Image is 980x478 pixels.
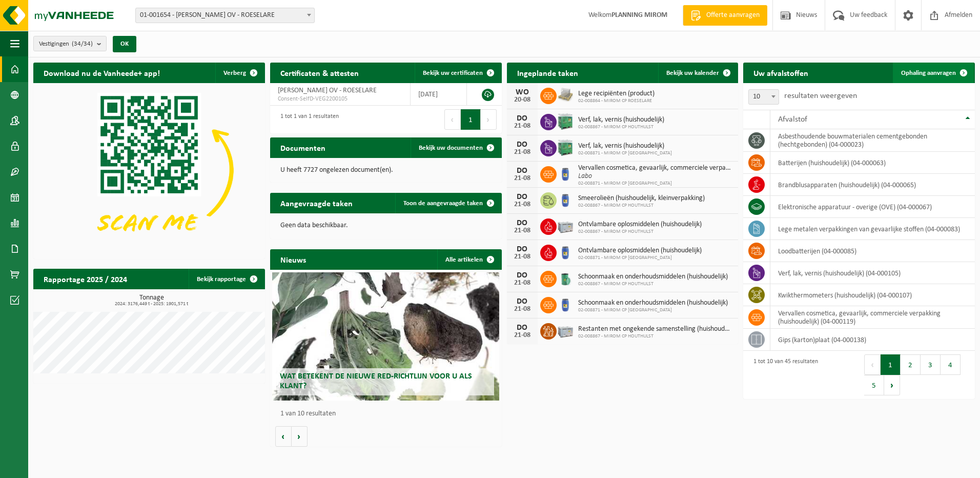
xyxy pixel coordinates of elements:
img: Download de VHEPlus App [33,83,265,257]
div: 21-08 [512,253,533,261]
span: Verberg [223,70,246,76]
a: Wat betekent de nieuwe RED-richtlijn voor u als klant? [272,272,499,401]
img: PB-OT-0200-MET-00-02 [557,269,574,287]
div: 1 tot 10 van 45 resultaten [748,353,818,396]
div: DO [512,324,533,332]
a: Alle artikelen [437,249,501,270]
span: Schoonmaak en onderhoudsmiddelen (huishoudelijk) [578,299,728,307]
div: DO [512,141,533,149]
img: PB-LB-0680-HPE-GY-11 [557,322,574,339]
span: 02-008871 - MIROM CP [GEOGRAPHIC_DATA] [578,255,702,261]
h2: Aangevraagde taken [270,193,363,213]
span: Bekijk uw documenten [419,145,483,151]
div: DO [512,297,533,306]
span: 01-001654 - MIROM ROESELARE OV - ROESELARE [135,8,315,23]
i: Labo [578,172,592,180]
button: 1 [881,354,901,375]
span: 02-008867 - MIROM CP HOUTHULST [578,229,702,235]
span: Offerte aanvragen [704,10,762,21]
h3: Tonnage [38,294,265,307]
div: 21-08 [512,175,533,182]
div: WO [512,88,533,96]
label: resultaten weergeven [784,92,857,100]
a: Bekijk uw documenten [411,137,501,158]
img: PB-OT-0120-HPE-00-02 [557,165,574,182]
span: 02-008871 - MIROM CP [GEOGRAPHIC_DATA] [578,307,728,313]
span: Verf, lak, vernis (huishoudelijk) [578,142,672,150]
a: Bekijk uw kalender [658,63,737,83]
div: 21-08 [512,280,533,287]
td: kwikthermometers (huishoudelijk) (04-000107) [770,284,975,306]
button: Previous [864,354,881,375]
h2: Rapportage 2025 / 2024 [33,269,137,289]
span: 10 [749,90,779,104]
h2: Ingeplande taken [507,63,588,83]
td: verf, lak, vernis (huishoudelijk) (04-000105) [770,262,975,284]
div: 20-08 [512,96,533,104]
strong: PLANNING MIROM [611,11,667,19]
span: Smeerolieën (huishoudelijk, kleinverpakking) [578,194,705,203]
button: Volgende [292,426,308,447]
p: Geen data beschikbaar. [280,222,492,229]
span: Ontvlambare oplosmiddelen (huishoudelijk) [578,247,702,255]
span: 02-008864 - MIROM CP ROESELARE [578,98,655,104]
img: PB-HB-1400-HPE-GN-11 [557,138,574,157]
td: asbesthoudende bouwmaterialen cementgebonden (hechtgebonden) (04-000023) [770,129,975,152]
button: Previous [444,109,461,130]
span: Restanten met ongekende samenstelling (huishoudelijk) [578,325,733,333]
td: [DATE] [411,83,467,106]
span: Wat betekent de nieuwe RED-richtlijn voor u als klant? [280,372,472,390]
span: Verf, lak, vernis (huishoudelijk) [578,116,664,124]
div: 21-08 [512,201,533,208]
button: 1 [461,109,481,130]
button: 3 [921,354,941,375]
h2: Nieuws [270,249,316,269]
span: Bekijk uw kalender [666,70,719,76]
button: 4 [941,354,961,375]
button: 5 [864,375,884,395]
img: PB-HB-1400-HPE-GN-11 [557,112,574,131]
h2: Certificaten & attesten [270,63,369,83]
td: elektronische apparatuur - overige (OVE) (04-000067) [770,196,975,218]
button: OK [113,36,136,52]
span: Schoonmaak en onderhoudsmiddelen (huishoudelijk) [578,273,728,281]
button: Next [481,109,497,130]
span: Lege recipiënten (product) [578,90,655,98]
div: 21-08 [512,332,533,339]
td: loodbatterijen (04-000085) [770,240,975,262]
a: Ophaling aanvragen [893,63,974,83]
div: 21-08 [512,227,533,234]
span: [PERSON_NAME] OV - ROESELARE [278,87,377,94]
span: 02-008871 - MIROM CP [GEOGRAPHIC_DATA] [578,181,733,187]
span: 02-008867 - MIROM CP HOUTHULST [578,281,728,287]
div: DO [512,271,533,280]
button: Next [884,375,900,395]
div: DO [512,245,533,253]
button: 2 [901,354,921,375]
p: U heeft 7727 ongelezen document(en). [280,167,492,174]
span: 01-001654 - MIROM ROESELARE OV - ROESELARE [136,8,314,23]
a: Bekijk rapportage [189,269,264,289]
img: PB-LB-0680-HPE-GY-11 [557,217,574,234]
img: PB-OT-0120-HPE-00-02 [557,295,574,313]
div: DO [512,193,533,201]
img: PB-OT-0120-HPE-00-02 [557,191,574,208]
div: 21-08 [512,149,533,156]
div: 21-08 [512,123,533,130]
span: 02-008867 - MIROM CP HOUTHULST [578,203,705,209]
h2: Documenten [270,137,336,157]
span: Toon de aangevraagde taken [403,200,483,207]
button: Vestigingen(34/34) [33,36,107,51]
span: 02-008867 - MIROM CP HOUTHULST [578,333,733,340]
span: 2024: 3176,449 t - 2025: 1901,571 t [38,302,265,307]
span: Afvalstof [778,115,807,124]
button: Verberg [215,63,264,83]
h2: Download nu de Vanheede+ app! [33,63,170,83]
div: DO [512,219,533,227]
td: brandblusapparaten (huishoudelijk) (04-000065) [770,174,975,196]
a: Offerte aanvragen [683,5,767,26]
div: DO [512,167,533,175]
td: vervallen cosmetica, gevaarlijk, commerciele verpakking (huishoudelijk) (04-000119) [770,306,975,329]
span: Consent-SelfD-VEG2200105 [278,95,402,103]
a: Toon de aangevraagde taken [395,193,501,213]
